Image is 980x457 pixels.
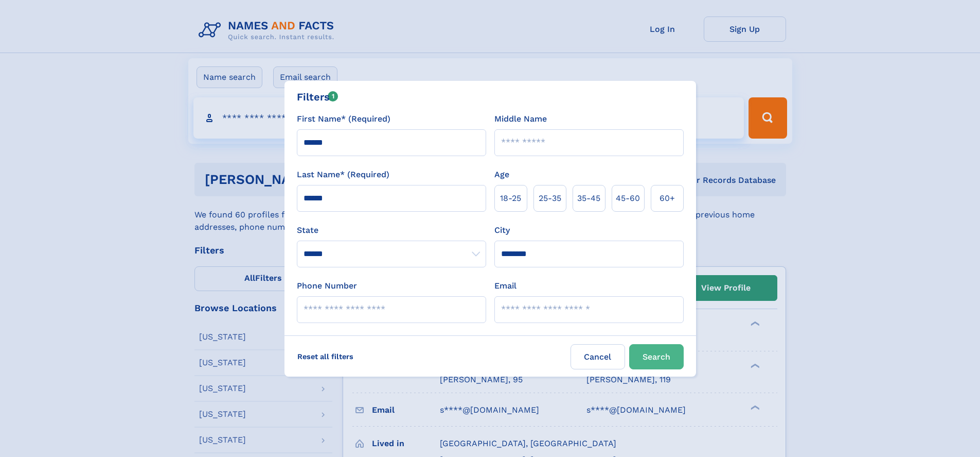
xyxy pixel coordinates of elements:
[297,89,338,105] div: Filters
[571,344,625,369] label: Cancel
[297,113,390,125] label: First Name* (Required)
[616,192,640,205] span: 45‑60
[500,192,521,205] span: 18‑25
[494,168,509,181] label: Age
[577,192,600,205] span: 35‑45
[494,280,516,292] label: Email
[494,113,547,125] label: Middle Name
[297,224,486,236] label: State
[297,168,389,181] label: Last Name* (Required)
[539,192,561,205] span: 25‑35
[629,344,684,369] button: Search
[494,224,510,236] label: City
[660,192,675,205] span: 60+
[291,344,360,369] label: Reset all filters
[297,280,357,292] label: Phone Number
